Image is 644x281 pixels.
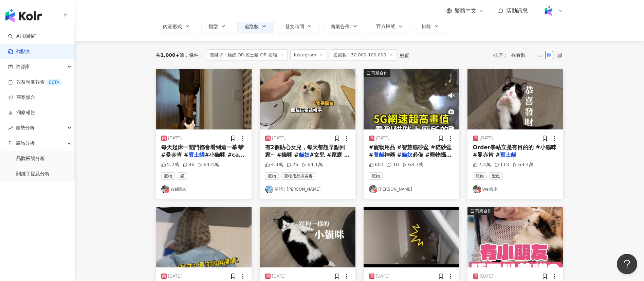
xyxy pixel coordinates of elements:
div: [DATE] [376,274,390,279]
button: 類型 [201,19,233,33]
div: [DATE] [168,274,182,279]
span: 發文時間 [285,24,304,29]
button: 發文時間 [278,19,319,33]
span: 追蹤數：30,000-100,000 [330,49,397,61]
span: #寵物用品 #智慧貓砂盆 #貓砂盆 # [369,144,452,158]
span: 寵物 [473,172,486,180]
button: 商業合作 [467,207,563,267]
span: 有2個貼心女兒，每天都想早點回家~ #貓咪 # [265,144,345,158]
a: KOL AvatarWei蝦米 [161,185,246,193]
img: KOL Avatar [161,185,169,193]
div: 排序： [493,50,535,60]
div: [DATE] [376,135,390,141]
span: 每天起床一開門都會看到這一幕🖤 #曼赤肯 # [161,144,244,158]
img: post-image [467,69,563,129]
span: 競品分析 [16,136,35,151]
div: 7.2萬 [473,161,491,168]
div: 重置 [400,52,409,58]
button: 排除 [415,19,446,33]
a: 洞察報告 [8,109,35,116]
div: [DATE] [272,135,286,141]
mark: 賓士貓 [188,152,205,158]
span: 活動訊息 [506,7,528,14]
div: 商業合作 [475,208,492,214]
a: KOL Avatar[PERSON_NAME] [369,185,454,193]
div: 4.3萬 [265,161,283,168]
div: 601 [369,161,384,168]
img: post-image [467,207,563,267]
button: 商業合作 [364,69,459,129]
div: [DATE] [272,274,286,279]
img: KOL Avatar [473,185,481,193]
span: 寵物 [161,172,175,180]
a: 品牌帳號分析 [16,155,45,162]
img: KOL Avatar [369,185,377,193]
img: post-image [156,69,252,129]
div: 64.1萬 [302,161,323,168]
a: KOL Avatar笙闆｜[PERSON_NAME] [265,185,350,193]
a: 效益預測報告BETA [8,79,62,86]
span: Order學站立是有目的的 #小貓咪 #曼赤肯 # [473,144,557,158]
div: 113 [494,161,509,168]
div: 商業合作 [371,70,388,76]
span: 官方帳號 [376,23,395,29]
img: KOL Avatar [265,185,273,193]
button: 官方帳號 [369,19,410,33]
button: 內容形式 [156,19,197,33]
span: 排除 [422,24,431,29]
a: KOL AvatarWei蝦米 [473,185,558,193]
div: 63.4萬 [513,161,534,168]
span: rise [8,126,13,130]
a: 商案媒合 [8,94,35,101]
div: 64.4萬 [198,161,219,168]
span: 條件 ： [184,52,203,58]
span: 1,000+ [161,52,180,58]
div: 86 [183,161,195,168]
span: 貓 [178,172,187,180]
iframe: Help Scout Beacon - Open [617,254,637,274]
img: post-image [156,207,252,267]
span: 觀看數 [511,50,532,60]
img: post-image [364,207,459,267]
span: 寵物 [369,172,383,180]
span: 神器 # [384,152,402,158]
a: 關鍵字提及分析 [16,171,50,177]
img: post-image [260,69,355,129]
mark: 貓奴 [402,152,412,158]
span: Instagram [290,49,327,61]
mark: 賓士貓 [500,152,516,158]
a: searchAI 找網紅 [8,33,37,40]
span: 必備 #寵物攝影機 #寵 [369,152,452,165]
span: 關鍵字：貓奴 OR 賓士貓 OR 養貓 [206,49,288,61]
span: 寵物 [265,172,279,180]
span: 繁體中文 [455,7,476,15]
div: [DATE] [480,135,494,141]
div: [DATE] [168,135,182,141]
mark: 養貓 [373,152,384,158]
span: 類型 [208,24,218,29]
mark: 貓奴 [299,152,310,158]
div: [DATE] [480,274,494,279]
img: Kolr%20app%20icon%20%281%29.png [542,4,555,17]
img: post-image [364,69,459,129]
button: 商業合作 [324,19,365,33]
span: 商業合作 [331,24,350,29]
div: 63.7萬 [402,161,423,168]
button: 追蹤數 [237,19,274,33]
div: 共 筆 [156,52,184,58]
span: 趨勢分析 [16,120,35,136]
a: 找貼文 [8,48,31,55]
div: 26 [287,161,298,168]
span: 追蹤數 [244,24,259,29]
span: 資源庫 [16,59,30,74]
div: 5.2萬 [161,161,179,168]
img: post-image [260,207,355,267]
img: logo [5,9,42,22]
span: 遊戲 [489,172,503,180]
div: 10 [387,161,399,168]
span: 寵物用品與美容 [281,172,315,180]
span: 內容形式 [163,24,182,29]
